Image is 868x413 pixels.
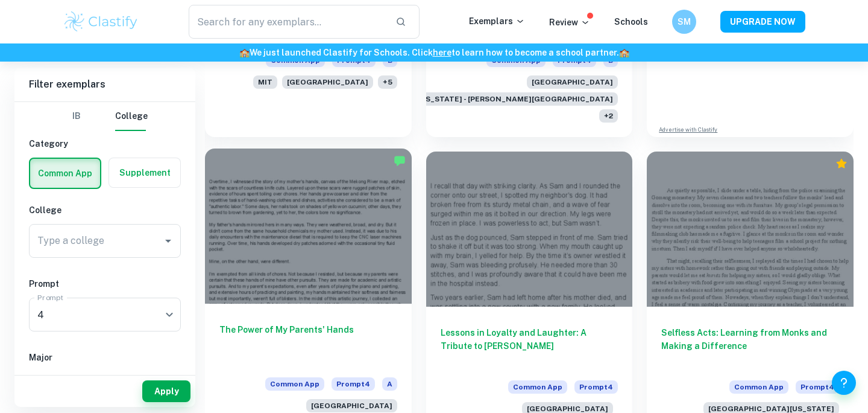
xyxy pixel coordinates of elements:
span: Common App [729,380,788,394]
h6: SM [678,15,691,28]
span: Prompt 4 [332,377,375,391]
div: Filter type choice [62,102,148,131]
h6: Category [29,137,181,150]
h6: The Power of My Parents' Hands [219,323,397,363]
button: Help and Feedback [832,371,856,395]
button: SM [672,10,696,34]
span: MIT [253,75,277,89]
div: 4 [29,298,172,331]
button: IB [62,102,91,131]
h6: Prompt [29,277,181,290]
span: [GEOGRAPHIC_DATA] [527,75,618,89]
label: Prompt [37,292,64,303]
h6: We just launched Clastify for Schools. Click to learn how to become a school partner. [2,46,866,59]
p: Exemplars [469,14,525,28]
span: Prompt 4 [796,380,839,394]
button: College [115,102,148,131]
button: Common App [30,159,100,188]
h6: Lessons in Loyalty and Laughter: A Tribute to [PERSON_NAME] [441,326,618,366]
span: Common App [265,377,324,391]
img: Clastify logo [63,10,139,34]
span: 🏫 [239,48,250,57]
button: Apply [142,380,190,402]
span: Common App [508,380,567,394]
span: Prompt 4 [574,380,618,394]
a: Schools [614,17,648,27]
a: here [433,48,451,57]
h6: Filter exemplars [14,68,195,101]
h6: Selfless Acts: Learning from Monks and Making a Difference [661,326,839,366]
span: A [382,377,397,391]
span: [GEOGRAPHIC_DATA] [282,75,373,89]
a: Advertise with Clastify [659,126,717,134]
h6: College [29,203,181,217]
span: [GEOGRAPHIC_DATA] [306,399,397,412]
span: 🏫 [619,48,629,57]
button: Open [160,232,177,249]
h6: Major [29,351,181,364]
span: + 2 [599,109,618,123]
img: Marked [394,155,406,167]
span: + 5 [378,75,397,89]
span: [GEOGRAPHIC_DATA][US_STATE] - [PERSON_NAME][GEOGRAPHIC_DATA] [332,92,618,106]
div: Premium [835,158,848,170]
input: Search for any exemplars... [189,5,386,39]
p: Review [549,16,590,29]
button: Supplement [109,158,180,187]
button: UPGRADE NOW [720,11,805,33]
